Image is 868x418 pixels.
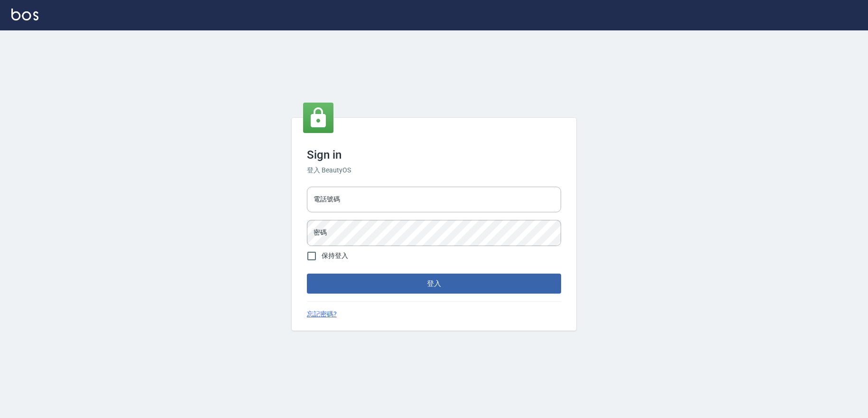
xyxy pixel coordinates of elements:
[11,9,38,20] img: Logo
[307,148,561,161] h3: Sign in
[307,309,337,319] a: 忘記密碼?
[307,165,561,175] h6: 登入 BeautyOS
[307,274,561,294] button: 登入
[322,251,348,261] span: 保持登入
